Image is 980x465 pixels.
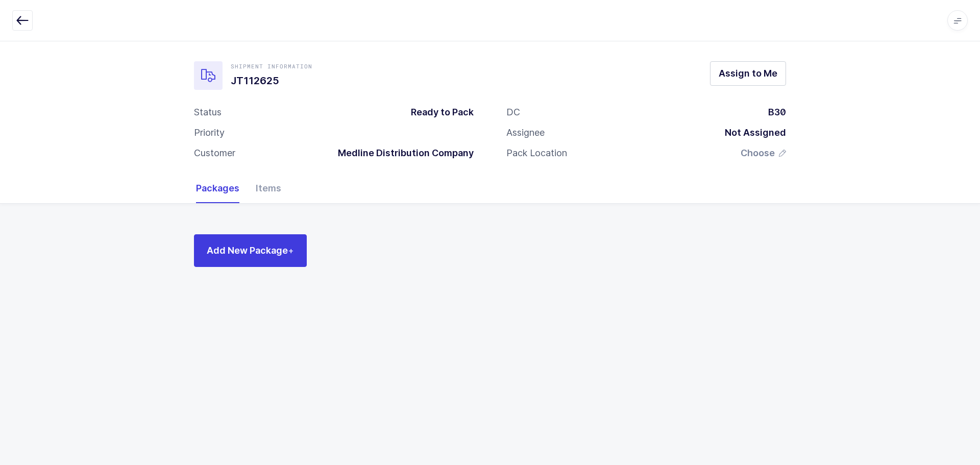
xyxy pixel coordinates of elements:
[506,106,520,118] div: DC
[231,62,312,70] div: Shipment Information
[506,127,545,139] div: Assignee
[710,61,786,86] button: Assign to Me
[194,106,222,118] div: Status
[403,106,474,118] div: Ready to Pack
[717,127,786,139] div: Not Assigned
[719,67,777,80] span: Assign to Me
[231,72,312,89] h1: JT112625
[248,174,281,203] div: Items
[288,245,294,256] span: +
[330,147,474,159] div: Medline Distribution Company
[194,147,235,159] div: Customer
[768,107,786,117] span: B30
[194,127,225,139] div: Priority
[741,147,786,159] button: Choose
[207,244,294,257] span: Add New Package
[741,147,775,159] span: Choose
[194,234,307,267] button: Add New Package+
[506,147,567,159] div: Pack Location
[196,174,248,203] div: Packages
